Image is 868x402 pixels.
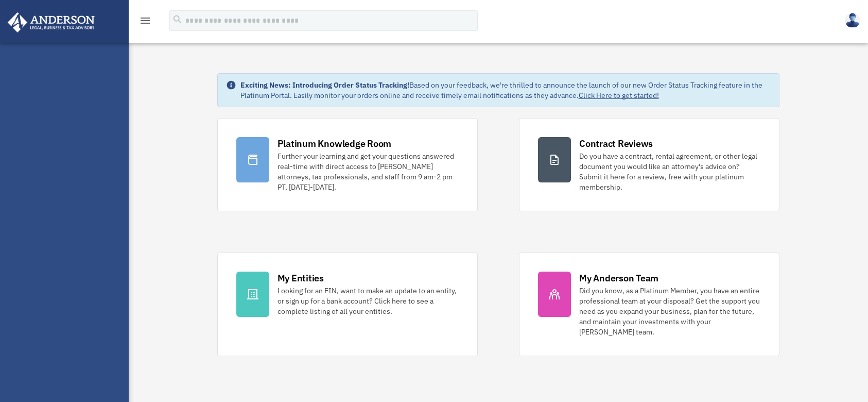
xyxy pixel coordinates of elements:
div: Platinum Knowledge Room [277,137,392,150]
img: User Pic [845,13,860,28]
a: Contract Reviews Do you have a contract, rental agreement, or other legal document you would like... [519,118,779,211]
i: menu [139,14,151,27]
a: menu [139,18,151,27]
a: My Anderson Team Did you know, as a Platinum Member, you have an entire professional team at your... [519,253,779,356]
div: My Entities [277,272,324,284]
div: My Anderson Team [579,272,658,284]
img: Anderson Advisors Platinum Portal [5,12,98,32]
div: Looking for an EIN, want to make an update to an entity, or sign up for a bank account? Click her... [277,286,459,316]
a: My Entities Looking for an EIN, want to make an update to an entity, or sign up for a bank accoun... [217,253,478,356]
div: Do you have a contract, rental agreement, or other legal document you would like an attorney's ad... [579,151,760,192]
div: Did you know, as a Platinum Member, you have an entire professional team at your disposal? Get th... [579,286,760,337]
strong: Exciting News: Introducing Order Status Tracking! [240,80,409,90]
a: Platinum Knowledge Room Further your learning and get your questions answered real-time with dire... [217,118,478,211]
i: search [172,14,183,25]
div: Contract Reviews [579,137,653,150]
div: Further your learning and get your questions answered real-time with direct access to [PERSON_NAM... [277,151,459,192]
div: Based on your feedback, we're thrilled to announce the launch of our new Order Status Tracking fe... [240,80,771,100]
a: Click Here to get started! [579,91,659,100]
